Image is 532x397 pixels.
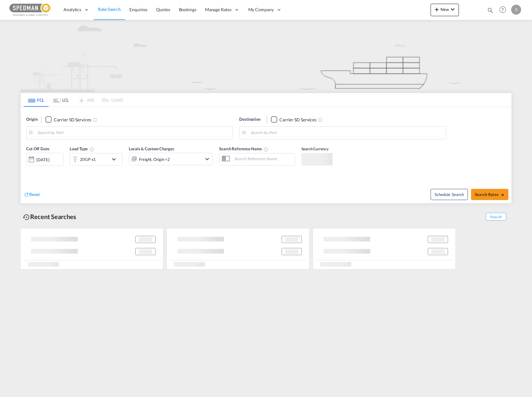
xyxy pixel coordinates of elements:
md-icon: Unchecked: Search for CY (Container Yard) services for all selected carriers.Checked : Search for... [318,117,323,122]
md-icon: icon-arrow-right [500,193,505,197]
span: Rate Search [98,7,121,12]
md-icon: icon-chevron-down [203,155,211,163]
span: Enquiries [129,7,147,12]
md-icon: icon-chevron-down [449,6,456,13]
img: new-FCL.png [20,20,512,92]
input: Search Reference Name [231,154,295,163]
div: S [511,5,521,15]
span: New [433,7,456,12]
md-checkbox: Checkbox No Ink [271,116,316,123]
div: Help [497,4,511,16]
md-tab-item: FCL [24,93,49,107]
span: My Company [248,7,274,13]
md-icon: icon-magnify [487,7,494,14]
md-icon: Select multiple loads to view rates [89,147,94,152]
div: 20GP x1 [80,155,96,164]
div: icon-refreshReset [24,191,40,198]
md-datepicker: Select [26,165,31,174]
img: c12ca350ff1b11efb6b291369744d907.png [9,3,51,17]
md-checkbox: Checkbox No Ink [45,116,91,123]
md-icon: icon-chevron-down [110,156,121,163]
div: icon-magnify [487,7,494,16]
md-icon: Your search will be saved by the below given name [264,147,268,152]
span: Origin [26,116,37,123]
button: Note: By default Schedule search will only considerorigin ports, destination ports and cut off da... [431,189,468,200]
span: Search Currency [301,147,329,151]
span: Locals & Custom Charges [129,146,174,151]
span: Quotes [156,7,170,12]
div: Freight Origin Destination Dock Stuffingicon-chevron-down [129,153,213,165]
md-icon: Unchecked: Search for CY (Container Yard) services for all selected carriers.Checked : Search for... [92,117,97,122]
div: Recent Searches [20,210,79,224]
span: Search Rates [475,192,505,197]
span: Destination [239,116,260,123]
div: Origin Checkbox No InkUnchecked: Search for CY (Container Yard) services for all selected carrier... [21,107,511,203]
span: Show All [486,213,506,221]
input: Search by Port [250,128,443,138]
span: Analytics [63,7,81,13]
span: Reset [29,192,40,197]
md-tab-item: LCL [49,93,73,107]
span: Cut Off Date [26,146,49,151]
md-icon: icon-backup-restore [23,213,30,221]
span: Help [497,4,508,15]
md-pagination-wrapper: Use the left and right arrow keys to navigate between tabs [24,93,123,107]
button: Search Ratesicon-arrow-right [471,189,508,200]
div: Carrier SD Services [54,117,91,123]
span: Bookings [179,7,196,12]
div: [DATE] [36,157,49,162]
div: 20GP x1icon-chevron-down [70,153,123,166]
button: icon-plus 400-fgNewicon-chevron-down [431,4,459,16]
span: Load Type [70,146,94,151]
div: Freight Origin Destination Dock Stuffing [139,155,170,164]
div: Carrier SD Services [279,117,316,123]
input: Search by Port [37,128,230,138]
span: Manage Rates [205,7,231,13]
md-icon: icon-plus 400-fg [433,6,441,13]
md-icon: icon-refresh [24,192,29,197]
div: [DATE] [26,153,63,166]
span: Search Reference Name [219,146,268,151]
